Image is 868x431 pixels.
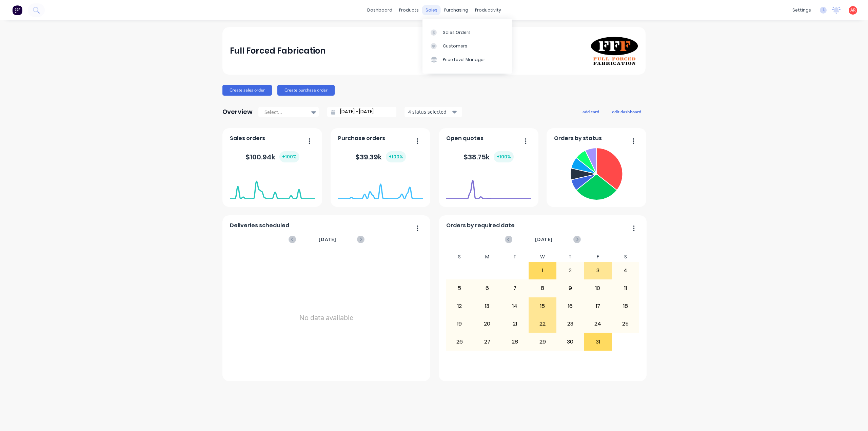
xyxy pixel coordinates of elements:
[222,85,272,96] button: Create sales order
[494,151,514,162] div: + 100 %
[529,333,556,350] div: 29
[501,298,529,315] div: 14
[443,57,485,63] div: Price Level Manager
[474,333,501,350] div: 27
[446,280,473,297] div: 5
[222,105,253,119] div: Overview
[584,280,611,297] div: 10
[612,298,639,315] div: 18
[584,298,611,315] div: 17
[446,134,484,142] span: Open quotes
[535,236,553,243] span: [DATE]
[472,5,505,15] div: productivity
[554,134,602,142] span: Orders by status
[556,252,584,262] div: T
[405,107,462,117] button: 4 status selected
[850,7,856,13] span: AR
[396,5,422,15] div: products
[584,262,611,279] div: 3
[408,108,451,115] div: 4 status selected
[608,107,646,116] button: edit dashboard
[591,36,638,65] img: Full Forced Fabrication
[529,315,556,332] div: 22
[529,280,556,297] div: 8
[612,252,639,262] div: S
[584,333,611,350] div: 31
[474,315,501,332] div: 20
[230,134,265,142] span: Sales orders
[584,315,611,332] div: 24
[578,107,604,116] button: add card
[446,315,473,332] div: 19
[441,5,472,15] div: purchasing
[501,280,529,297] div: 7
[422,53,512,66] a: Price Level Manager
[446,252,474,262] div: S
[422,5,441,15] div: sales
[612,280,639,297] div: 11
[443,43,467,49] div: Customers
[230,44,325,58] div: Full Forced Fabrication
[446,298,473,315] div: 12
[789,5,814,15] div: settings
[501,315,529,332] div: 21
[463,151,514,162] div: $ 38.75k
[474,280,501,297] div: 6
[557,262,584,279] div: 2
[386,151,406,162] div: + 100 %
[612,315,639,332] div: 25
[364,5,396,15] a: dashboard
[612,262,639,279] div: 4
[245,151,299,162] div: $ 100.94k
[446,333,473,350] div: 26
[557,315,584,332] div: 23
[230,221,289,230] span: Deliveries scheduled
[529,298,556,315] div: 15
[422,39,512,53] a: Customers
[473,252,501,262] div: M
[529,262,556,279] div: 1
[557,333,584,350] div: 30
[338,134,385,142] span: Purchase orders
[474,298,501,315] div: 13
[355,151,406,162] div: $ 39.39k
[557,298,584,315] div: 16
[319,236,336,243] span: [DATE]
[443,30,471,36] div: Sales Orders
[529,252,556,262] div: W
[584,252,612,262] div: F
[557,280,584,297] div: 9
[230,252,423,384] div: No data available
[446,221,515,230] span: Orders by required date
[277,85,335,96] button: Create purchase order
[501,252,529,262] div: T
[12,5,22,15] img: Factory
[422,25,512,39] a: Sales Orders
[279,151,299,162] div: + 100 %
[501,333,529,350] div: 28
